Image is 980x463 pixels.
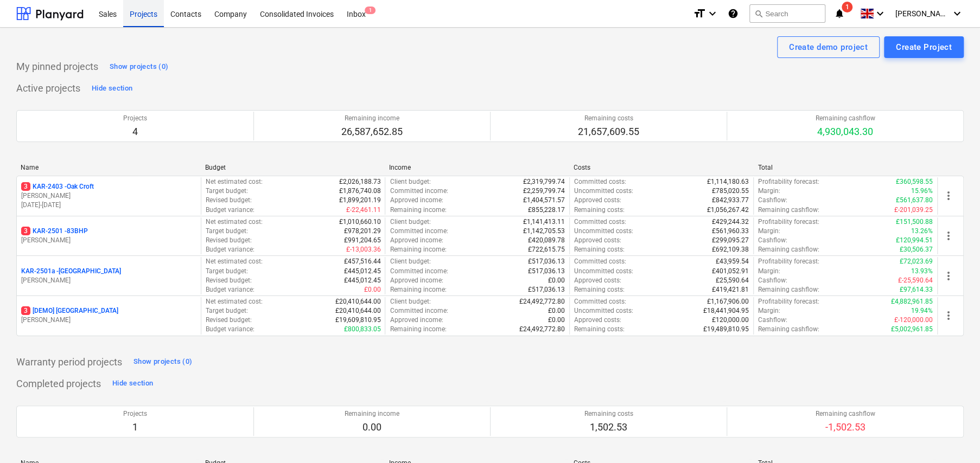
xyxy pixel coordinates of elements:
[884,36,964,58] button: Create Project
[758,196,787,205] p: Cashflow :
[816,114,875,123] p: Remaining cashflow
[346,245,380,254] p: £-13,003.36
[21,316,196,325] p: [PERSON_NAME]
[389,164,565,171] div: Income
[110,375,156,393] button: Hide section
[548,306,565,316] p: £0.00
[712,285,749,294] p: £419,421.81
[758,306,780,316] p: Margin :
[584,409,633,419] p: Remaining costs
[123,114,147,123] p: Projects
[123,409,147,419] p: Projects
[206,325,254,334] p: Budget variance :
[758,227,780,236] p: Margin :
[911,267,933,276] p: 13.93%
[574,285,625,294] p: Remaining costs :
[390,217,430,227] p: Client budget :
[21,164,196,171] div: Name
[528,257,565,266] p: £517,036.13
[341,114,403,123] p: Remaining income
[911,306,933,316] p: 19.94%
[894,316,933,325] p: £-120,000.00
[816,421,875,434] p: -1,502.53
[345,421,399,434] p: 0.00
[123,421,147,434] p: 1
[716,257,749,266] p: £43,959.54
[712,187,749,196] p: £785,020.55
[712,227,749,236] p: £561,960.33
[523,177,565,187] p: £2,319,799.74
[390,236,443,245] p: Approved income :
[345,409,399,419] p: Remaining income
[942,189,955,202] span: more_vert
[548,316,565,325] p: £0.00
[390,245,446,254] p: Remaining income :
[728,7,739,20] i: Knowledge base
[758,297,819,306] p: Profitability forecast :
[574,205,625,215] p: Remaining costs :
[758,276,787,285] p: Cashflow :
[21,267,196,285] div: KAR-2501a -[GEOGRAPHIC_DATA][PERSON_NAME]
[110,61,168,73] div: Show projects (0)
[16,60,98,73] p: My pinned projects
[21,182,94,191] p: KAR-2403 - Oak Croft
[21,182,196,210] div: 3KAR-2403 -Oak Croft[PERSON_NAME][DATE]-[DATE]
[16,356,122,369] p: Warranty period projects
[206,285,254,294] p: Budget variance :
[335,297,380,306] p: £20,410,644.00
[712,217,749,227] p: £429,244.32
[343,257,380,266] p: £457,516.44
[21,306,30,315] span: 3
[896,217,933,227] p: £151,500.88
[758,187,780,196] p: Margin :
[335,306,380,316] p: £20,410,644.00
[528,236,565,245] p: £420,089.78
[749,4,825,23] button: Search
[16,82,80,95] p: Active projects
[816,125,875,138] p: 4,930,043.30
[574,257,626,266] p: Committed costs :
[390,276,443,285] p: Approved income :
[926,411,980,463] iframe: Chat Widget
[574,196,621,205] p: Approved costs :
[206,257,263,266] p: Net estimated cost :
[758,177,819,187] p: Profitability forecast :
[712,316,749,325] p: £120,000.00
[21,201,196,210] p: [DATE] - [DATE]
[758,316,787,325] p: Cashflow :
[206,205,254,215] p: Budget variance :
[205,164,381,171] div: Budget
[574,217,626,227] p: Committed costs :
[693,7,706,20] i: format_size
[21,191,196,201] p: [PERSON_NAME]
[896,177,933,187] p: £360,598.55
[574,236,621,245] p: Approved costs :
[911,227,933,236] p: 13.26%
[523,196,565,205] p: £1,404,571.57
[21,227,30,235] span: 3
[16,377,101,390] p: Completed projects
[703,325,749,334] p: £19,489,810.95
[900,257,933,266] p: £72,023.69
[343,325,380,334] p: £800,833.05
[703,306,749,316] p: £18,441,904.95
[574,267,633,276] p: Uncommitted costs :
[707,297,749,306] p: £1,167,906.00
[390,205,446,215] p: Remaining income :
[900,285,933,294] p: £97,614.33
[707,205,749,215] p: £1,056,267.42
[21,182,30,191] span: 3
[574,297,626,306] p: Committed costs :
[528,205,565,215] p: £855,228.17
[895,9,950,18] span: [PERSON_NAME]
[578,114,639,123] p: Remaining costs
[107,58,171,75] button: Show projects (0)
[206,276,252,285] p: Revised budget :
[942,229,955,242] span: more_vert
[942,269,955,282] span: more_vert
[206,227,248,236] p: Target budget :
[712,236,749,245] p: £299,095.27
[339,217,380,227] p: £1,010,660.10
[523,187,565,196] p: £2,259,799.74
[343,276,380,285] p: £445,012.45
